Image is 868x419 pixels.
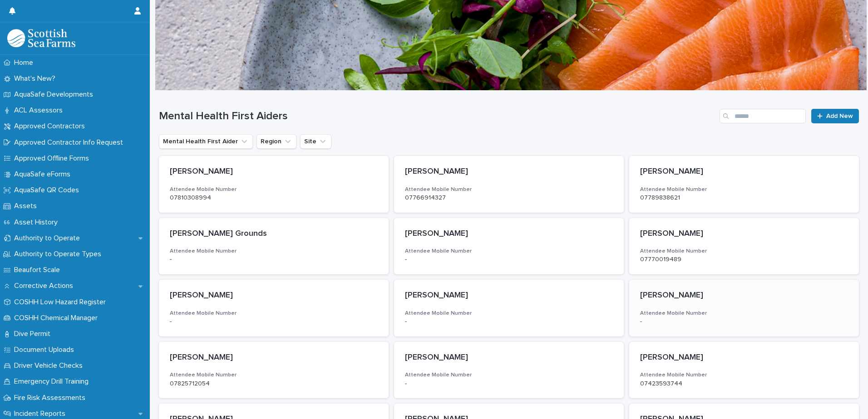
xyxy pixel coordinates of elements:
p: 07423593744 [640,380,848,388]
p: Driver Vehicle Checks [10,361,90,370]
button: Site [300,134,331,149]
a: [PERSON_NAME]Attendee Mobile Number- [394,342,624,399]
button: Region [256,134,296,149]
p: Authority to Operate Types [10,250,108,258]
p: AquaSafe eForms [10,170,78,179]
a: [PERSON_NAME]Attendee Mobile Number07810308994 [159,156,389,213]
p: [PERSON_NAME] [640,229,848,239]
h3: Attendee Mobile Number [405,248,613,255]
p: COSHH Chemical Manager [10,314,105,322]
p: ACL Assessors [10,106,70,115]
p: [PERSON_NAME] [640,353,848,363]
a: [PERSON_NAME]Attendee Mobile Number- [629,280,859,336]
p: Approved Contractor Info Request [10,138,130,147]
h1: Mental Health First Aiders [159,110,716,123]
a: [PERSON_NAME]Attendee Mobile Number07825712054 [159,342,389,399]
p: Home [10,58,40,67]
a: [PERSON_NAME]Attendee Mobile Number- [394,280,624,336]
p: - [405,256,613,263]
p: Emergency Drill Training [10,377,96,386]
p: Incident Reports [10,409,73,418]
p: [PERSON_NAME] [170,353,378,363]
h3: Attendee Mobile Number [170,248,378,255]
p: - [405,380,613,388]
p: [PERSON_NAME] [405,229,613,239]
p: Document Uploads [10,346,81,354]
p: [PERSON_NAME] [170,291,378,301]
p: [PERSON_NAME] [640,291,848,301]
h3: Attendee Mobile Number [405,371,613,379]
p: - [170,318,378,326]
p: Approved Contractors [10,122,92,131]
p: What's New? [10,74,63,83]
p: [PERSON_NAME] [405,167,613,177]
a: Add New [811,109,859,123]
h3: Attendee Mobile Number [640,248,848,255]
h3: Attendee Mobile Number [640,186,848,193]
p: Authority to Operate [10,234,87,243]
h3: Attendee Mobile Number [640,371,848,379]
p: AquaSafe Developments [10,90,100,99]
p: Beaufort Scale [10,266,67,274]
p: 07810308994 [170,194,378,202]
p: 07825712054 [170,380,378,388]
p: [PERSON_NAME] [170,167,378,177]
span: Add New [826,113,853,119]
p: COSHH Low Hazard Register [10,298,113,307]
p: [PERSON_NAME] Grounds [170,229,378,239]
p: AquaSafe QR Codes [10,186,86,195]
p: 07766914327 [405,194,613,202]
p: [PERSON_NAME] [405,353,613,363]
a: [PERSON_NAME]Attendee Mobile Number07789838621 [629,156,859,213]
p: Assets [10,202,44,210]
p: 07789838621 [640,194,848,202]
button: Mental Health First Aider [159,134,253,149]
a: [PERSON_NAME]Attendee Mobile Number- [394,218,624,275]
p: [PERSON_NAME] [640,167,848,177]
h3: Attendee Mobile Number [170,371,378,379]
p: Asset History [10,218,65,227]
p: - [170,256,378,263]
input: Search [720,109,806,123]
a: [PERSON_NAME]Attendee Mobile Number07770019489 [629,218,859,275]
p: - [640,318,848,326]
p: Fire Risk Assessments [10,394,93,402]
img: bPIBxiqnSb2ggTQWdOVV [7,29,75,47]
p: Corrective Actions [10,282,80,290]
h3: Attendee Mobile Number [405,186,613,193]
h3: Attendee Mobile Number [170,310,378,317]
a: [PERSON_NAME] GroundsAttendee Mobile Number- [159,218,389,275]
h3: Attendee Mobile Number [405,310,613,317]
p: [PERSON_NAME] [405,291,613,301]
p: 07770019489 [640,256,848,263]
h3: Attendee Mobile Number [170,186,378,193]
p: Dive Permit [10,330,58,338]
p: Approved Offline Forms [10,154,96,163]
h3: Attendee Mobile Number [640,310,848,317]
a: [PERSON_NAME]Attendee Mobile Number- [159,280,389,336]
a: [PERSON_NAME]Attendee Mobile Number07766914327 [394,156,624,213]
a: [PERSON_NAME]Attendee Mobile Number07423593744 [629,342,859,399]
p: - [405,318,613,326]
